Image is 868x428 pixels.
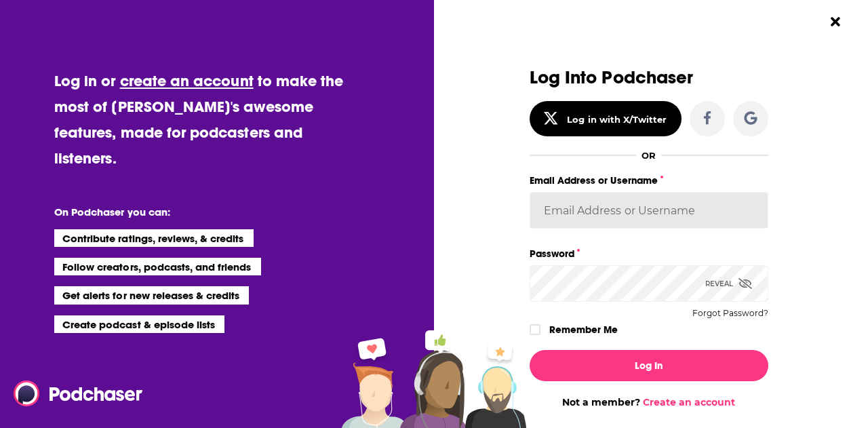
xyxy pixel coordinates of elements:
a: create an account [120,71,254,90]
div: Not a member? [530,396,768,408]
button: Log in with X/Twitter [530,101,682,136]
label: Remember Me [549,321,618,338]
h3: Log Into Podchaser [530,68,768,87]
input: Email Address or Username [530,192,768,229]
li: Get alerts for new releases & credits [54,286,249,304]
img: Podchaser - Follow, Share and Rate Podcasts [14,381,144,406]
div: OR [642,150,656,161]
button: Log In [530,350,768,381]
li: Follow creators, podcasts, and friends [54,258,261,275]
li: On Podchaser you can: [54,206,325,218]
a: Podchaser - Follow, Share and Rate Podcasts [14,381,133,406]
div: Reveal [705,265,752,302]
button: Forgot Password? [692,309,768,318]
a: Create an account [643,396,735,408]
div: Log in with X/Twitter [567,114,667,125]
button: Close Button [823,9,848,35]
label: Password [530,245,768,262]
li: Create podcast & episode lists [54,315,224,333]
li: Contribute ratings, reviews, & credits [54,229,254,247]
label: Email Address or Username [530,172,768,189]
